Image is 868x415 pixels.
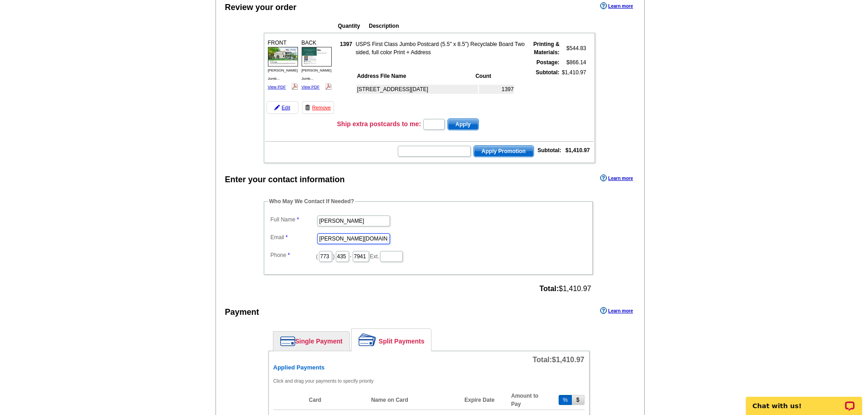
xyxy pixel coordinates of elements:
[302,68,332,81] span: [PERSON_NAME] Jumb...
[352,329,431,351] a: Split Payments
[473,145,534,157] button: Apply Promotion
[600,174,633,182] a: Learn more
[359,333,376,346] img: split-payment.png
[340,41,352,47] strong: 1397
[366,390,460,410] th: Name on Card
[271,215,316,224] label: Full Name
[337,120,421,128] h3: Ship extra postcards to me:
[302,47,332,67] img: small-thumb.jpg
[448,119,478,130] span: Apply
[300,37,333,92] div: BACK
[271,251,316,259] label: Phone
[572,395,585,405] button: $
[225,174,345,186] div: Enter your contact information
[271,233,316,241] label: Email
[533,356,585,364] span: Total:
[552,356,584,364] span: $1,410.97
[268,197,355,205] legend: Who May We Contact If Needed?
[561,40,587,57] td: $544.83
[356,72,474,81] th: Address File Name
[539,285,559,292] strong: Total:
[273,332,349,351] a: Single Payment
[267,101,298,114] a: Edit
[561,68,587,115] td: $1,410.97
[536,69,560,76] strong: Subtotal:
[539,285,591,293] span: $1,410.97
[533,41,559,56] strong: Printing & Materials:
[600,307,633,314] a: Learn more
[274,105,280,110] img: pencil-icon.gif
[507,390,553,410] th: Amount to Pay
[268,47,298,67] img: small-thumb.jpg
[268,68,298,81] span: [PERSON_NAME] Jumb...
[460,390,506,410] th: Expire Date
[356,85,478,94] td: [STREET_ADDRESS][DATE]
[536,59,560,66] strong: Postage:
[302,85,320,89] a: View PDF
[479,85,514,94] td: 1397
[305,105,310,110] img: trashcan-icon.gif
[369,21,535,31] th: Description
[355,40,527,57] td: USPS First Class Jumbo Postcard (5.5" x 8.5") Recyclable Board Two sided, full color Print + Address
[268,249,588,263] dd: ( ) - Ext.
[740,386,868,415] iframe: LiveChat chat widget
[447,118,479,130] button: Apply
[267,37,299,92] div: FRONT
[273,377,585,385] p: Click and drag your payments to specify priority
[225,306,259,318] div: Payment
[475,72,514,81] th: Count
[559,395,572,405] button: %
[474,146,534,157] span: Apply Promotion
[600,2,633,10] a: Learn more
[302,101,334,114] a: Remove
[325,83,332,90] img: pdf_logo.png
[280,336,295,346] img: single-payment.png
[273,364,585,371] h6: Applied Payments
[268,85,286,89] a: View PDF
[291,83,298,90] img: pdf_logo.png
[304,390,367,410] th: Card
[225,1,297,14] div: Review your order
[538,147,561,154] strong: Subtotal:
[565,147,590,154] strong: $1,410.97
[338,21,368,31] th: Quantity
[561,58,587,67] td: $866.14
